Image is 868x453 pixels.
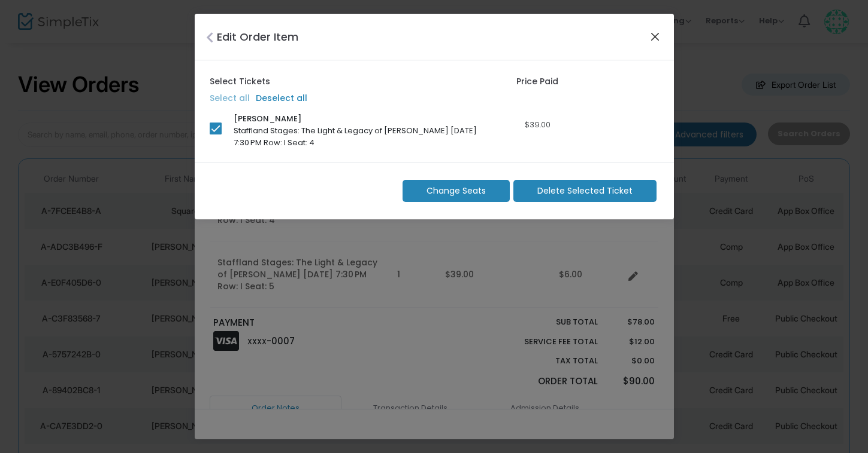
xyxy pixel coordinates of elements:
i: Close [206,32,213,44]
span: Staffland Stages: The Light & Legacy of [PERSON_NAME] [DATE] 7:30 PM Row: I Seat: 4 [234,125,477,148]
span: [PERSON_NAME] [234,113,301,125]
div: $39.00 [501,119,574,131]
span: Delete Selected Ticket [537,185,633,197]
label: Deselect all [256,92,307,105]
h4: Edit Order Item [217,29,298,45]
span: Change Seats [427,185,486,197]
button: Close [647,29,663,44]
label: Select Tickets [210,75,270,88]
label: Price Paid [516,75,558,88]
label: Select all [210,92,250,105]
